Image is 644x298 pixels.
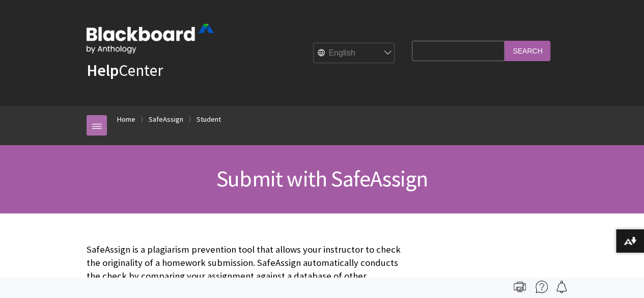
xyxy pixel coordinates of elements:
[87,24,214,53] img: Blackboard by Anthology
[197,113,221,126] a: Student
[87,60,119,80] strong: Help
[117,113,135,126] a: Home
[87,243,407,296] p: SafeAssign is a plagiarism prevention tool that allows your instructor to check the originality o...
[505,41,550,61] input: Search
[514,281,526,293] img: Print
[149,113,183,126] a: SafeAssign
[314,43,395,64] select: Site Language Selector
[87,60,163,80] a: HelpCenter
[216,165,428,193] span: Submit with SafeAssign
[536,281,548,293] img: More help
[555,281,568,293] img: Follow this page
